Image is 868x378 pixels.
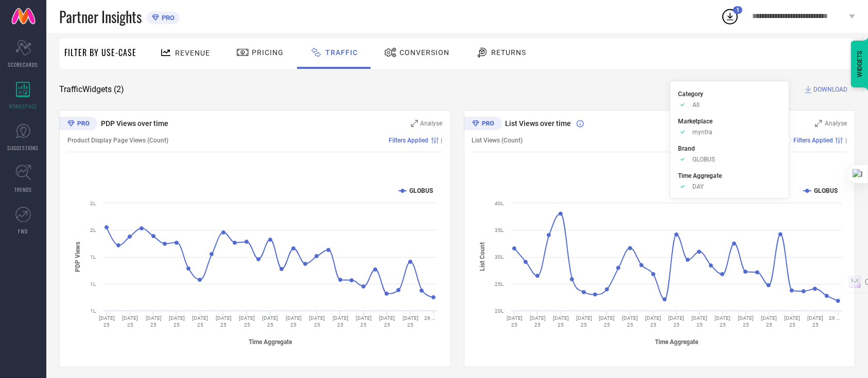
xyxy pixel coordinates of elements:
span: List Views (Count) [472,137,523,144]
text: 1L [90,308,96,314]
text: [DATE] 25 [738,315,754,328]
text: [DATE] 25 [599,315,615,328]
span: Product Display Page Views (Count) [67,137,168,144]
text: [DATE] 25 [99,315,115,328]
text: GLOBUS [409,187,433,194]
span: myntra [692,129,713,136]
span: 1 [736,7,739,13]
text: [DATE] 25 [263,315,279,328]
text: 1L [90,281,96,287]
text: [DATE] 25 [761,315,777,328]
svg: Zoom [815,120,822,127]
span: Pricing [252,48,284,57]
span: SUGGESTIONS [8,144,39,152]
tspan: Time Aggregate [249,338,292,346]
text: [DATE] 25 [286,315,302,328]
span: DAY [692,183,704,190]
text: [DATE] 25 [192,315,208,328]
text: 30L [495,254,504,260]
text: 29 … [828,315,839,321]
span: Conversion [400,48,449,57]
text: 2L [90,227,96,233]
span: Revenue [175,49,210,57]
tspan: Time Aggregate [655,338,699,346]
span: DOWNLOAD [813,84,847,95]
text: [DATE] 25 [309,315,325,328]
span: Category [678,91,703,98]
div: Open download list [721,7,739,26]
div: Premium [59,117,97,132]
text: [DATE] 25 [645,315,661,328]
text: [DATE] 25 [529,315,545,328]
span: Partner Insights [59,6,142,27]
span: Marketplace [678,118,713,125]
svg: Zoom [411,120,418,127]
text: [DATE] 25 [356,315,372,328]
span: Time Aggregate [678,172,722,179]
span: GLOBUS [692,156,715,163]
text: [DATE] 25 [506,315,522,328]
text: 1L [90,254,96,260]
span: Filter By Use-Case [64,46,136,59]
text: [DATE] 25 [622,315,638,328]
span: Returns [491,48,526,57]
span: Brand [678,145,695,152]
text: [DATE] 25 [239,315,255,328]
span: FWD [19,227,28,235]
text: [DATE] 25 [576,315,592,328]
span: PRO [159,14,175,22]
span: | [441,137,443,144]
span: PDP Views over time [101,119,168,128]
span: Traffic [325,48,358,57]
text: 35L [495,227,504,233]
text: 40L [495,201,504,206]
span: Analyse [825,120,847,127]
text: [DATE] 25 [169,315,185,328]
text: 29 … [424,315,435,321]
span: All [692,101,700,109]
span: List Views over time [506,119,571,128]
text: [DATE] 25 [122,315,138,328]
div: Premium [464,117,502,132]
text: [DATE] 25 [715,315,731,328]
tspan: List Count [479,242,486,271]
text: [DATE] 25 [333,315,349,328]
span: | [845,137,847,144]
span: Filters Applied [389,137,429,144]
span: Analyse [421,120,443,127]
text: GLOBUS [814,187,838,194]
span: WORKSPACE [9,102,38,110]
text: 25L [495,281,504,287]
text: [DATE] 25 [216,315,232,328]
text: [DATE] 25 [379,315,395,328]
span: SCORECARDS [8,61,39,68]
text: [DATE] 25 [668,315,684,328]
text: [DATE] 25 [691,315,707,328]
text: [DATE] 25 [403,315,419,328]
text: [DATE] 25 [146,315,162,328]
text: [DATE] 25 [784,315,800,328]
text: 2L [90,201,96,206]
span: Traffic Widgets ( 2 ) [59,84,124,95]
span: TRENDS [14,186,32,193]
span: Filters Applied [793,137,833,144]
tspan: PDP Views [74,242,81,272]
text: [DATE] 25 [807,315,823,328]
text: [DATE] 25 [552,315,568,328]
text: 20L [495,308,504,314]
